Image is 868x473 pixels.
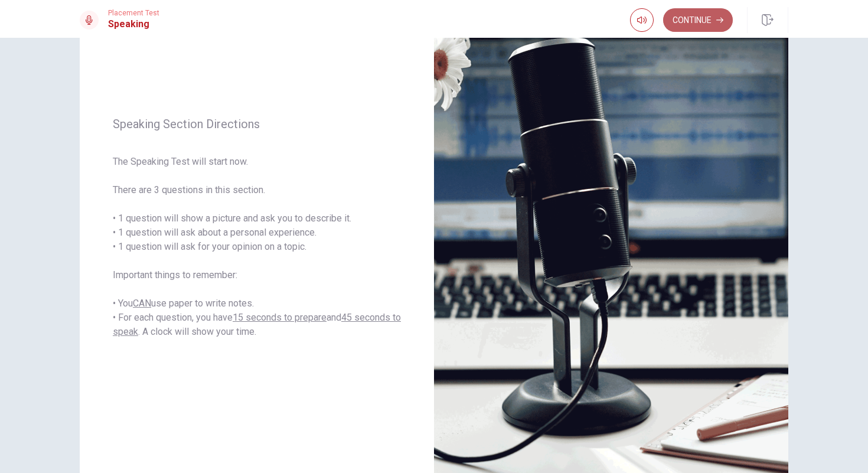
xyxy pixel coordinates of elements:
[113,155,401,339] span: The Speaking Test will start now. There are 3 questions in this section. • 1 question will show a...
[233,312,327,323] u: 15 seconds to prepare
[108,17,159,31] h1: Speaking
[108,9,159,17] span: Placement Test
[133,298,151,309] u: CAN
[663,8,733,32] button: Continue
[113,117,401,131] span: Speaking Section Directions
